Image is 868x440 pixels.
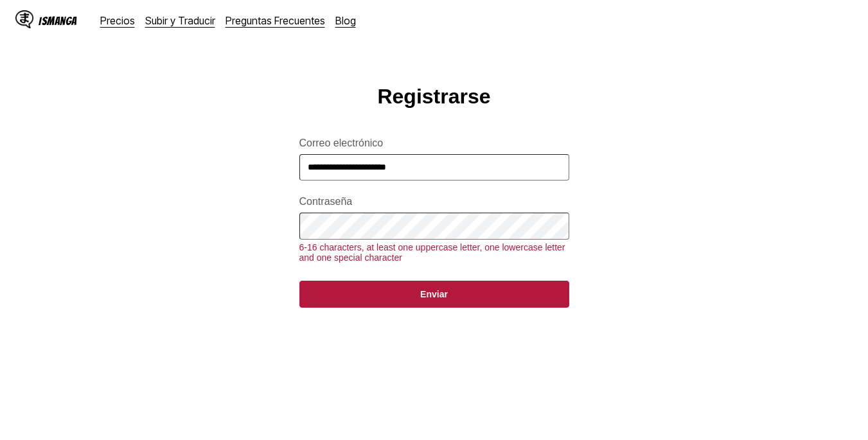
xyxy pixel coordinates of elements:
[39,15,77,27] div: IsManga
[15,10,100,31] a: IsManga LogoIsManga
[15,10,33,28] img: IsManga Logo
[335,14,356,27] a: Blog
[377,85,490,109] h1: Registrarse
[145,14,215,27] a: Subir y Traducir
[100,14,135,27] a: Precios
[226,14,325,27] a: Preguntas Frecuentes
[299,196,569,207] label: Contraseña
[299,137,569,149] label: Correo electrónico
[299,281,569,308] button: Enviar
[299,242,569,263] div: 6-16 characters, at least one uppercase letter, one lowercase letter and one special character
